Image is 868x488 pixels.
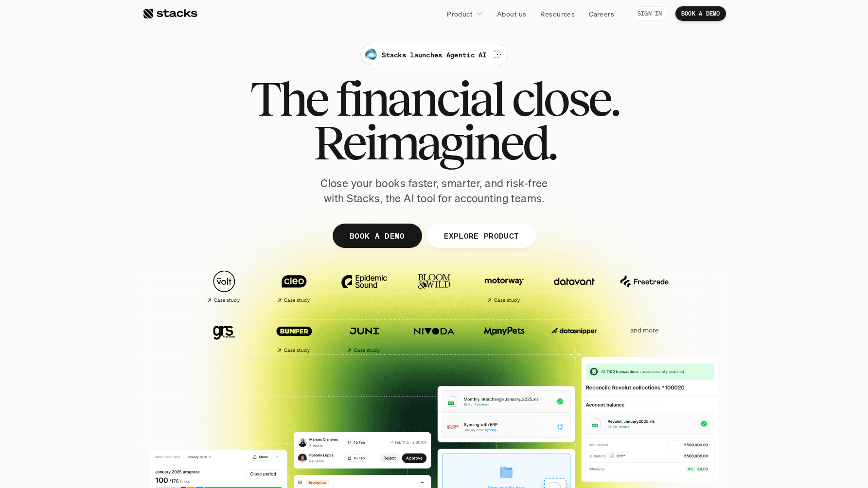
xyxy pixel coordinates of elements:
a: Case study [474,265,534,308]
a: Case study [194,265,254,308]
a: Stacks launches Agentic AI [360,44,508,65]
a: Case study [264,315,324,357]
p: Close your books faster, smarter, and risk-free with Stacks, the AI tool for accounting teams. [313,176,556,206]
p: Resources [540,9,575,19]
a: SIGN IN [632,6,668,21]
a: Case study [334,315,394,357]
p: SIGN IN [638,10,662,17]
h2: Case study [284,348,310,353]
span: close. [512,77,619,121]
span: financial [336,77,503,121]
h2: Case study [354,348,380,353]
a: BOOK A DEMO [675,6,726,21]
p: and more [614,326,674,334]
p: EXPLORE PRODUCT [443,228,519,243]
p: About us [497,9,526,19]
span: Reimagined. [313,121,555,164]
a: Careers [583,5,620,22]
p: BOOK A DEMO [349,228,405,243]
p: Product [447,9,473,19]
a: About us [491,5,532,22]
a: Resources [534,5,581,22]
h2: Case study [284,297,310,303]
a: Case study [264,265,324,308]
h2: Case study [214,297,240,303]
a: EXPLORE PRODUCT [426,224,536,248]
p: BOOK A DEMO [681,10,720,17]
p: Careers [589,9,614,19]
p: Stacks launches Agentic AI [382,50,486,60]
a: BOOK A DEMO [332,224,422,248]
h2: Case study [494,297,520,303]
span: The [250,77,327,121]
